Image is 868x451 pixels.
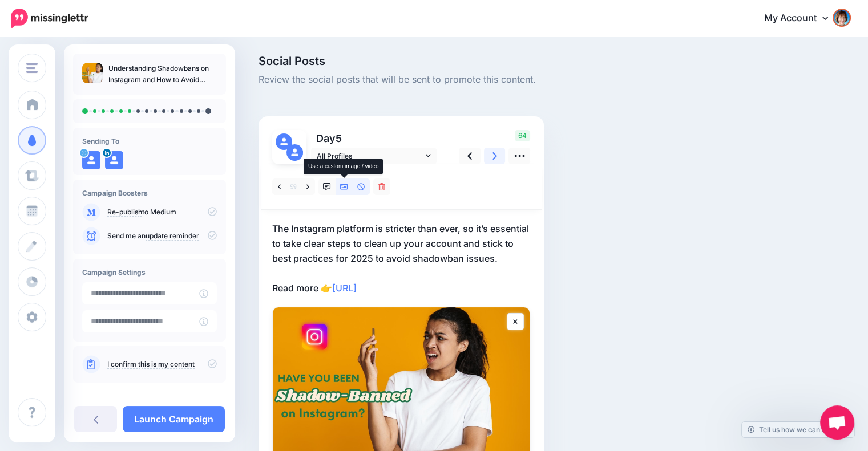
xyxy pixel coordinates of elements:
h4: Sending To [82,137,217,145]
span: All Profiles [317,150,423,162]
p: to Medium [107,207,217,217]
img: user_default_image.png [286,144,303,161]
a: update reminder [146,231,199,241]
img: user_default_image.png [105,151,123,169]
img: user_default_image.png [276,133,292,150]
p: Send me an [107,231,217,241]
a: My Account [753,5,851,32]
span: Review the social posts that will be sent to promote this content. [259,72,749,87]
a: Re-publish [107,208,142,217]
img: menu.png [26,63,38,73]
span: 5 [336,132,342,144]
h4: Campaign Boosters [82,189,217,197]
span: 64 [515,130,530,141]
a: I confirm this is my content [107,360,195,369]
img: Missinglettr [11,9,88,28]
img: 482e90377003bc242bbfcd2c3b3e23a9_thumb.jpg [82,63,103,83]
p: Understanding Shadowbans on Instagram and How to Avoid Them [108,63,217,86]
a: Open chat [820,405,854,440]
a: All Profiles [311,148,437,164]
span: Social Posts [259,55,749,67]
a: [URL] [332,282,357,294]
img: user_default_image.png [82,151,100,169]
p: Day [311,130,438,147]
a: Tell us how we can improve [742,422,854,437]
h4: Campaign Settings [82,268,217,277]
p: The Instagram platform is stricter than ever, so it’s essential to take clear steps to clean up y... [272,221,530,295]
